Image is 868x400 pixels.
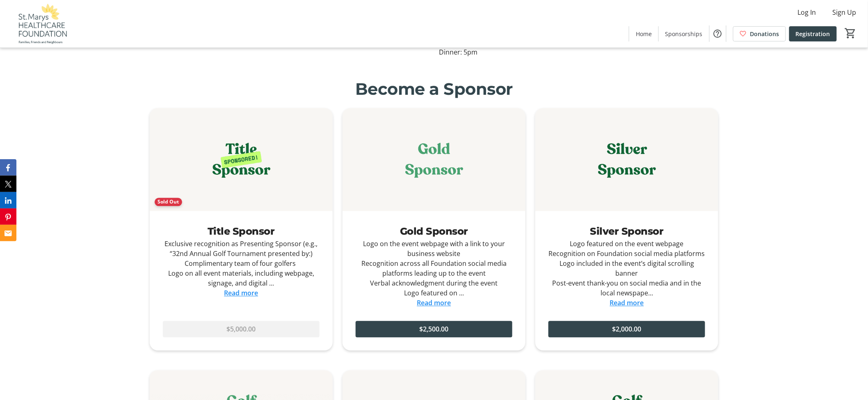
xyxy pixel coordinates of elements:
[150,77,719,102] p: Become a Sponsor
[163,239,320,288] div: Exclusive recognition as Presenting Sponsor (e.g., “32nd Annual Golf Tournament presented by:) Co...
[833,7,857,17] span: Sign Up
[356,239,512,298] div: Logo on the event webpage with a link to your business website Recognition across all Foundation ...
[750,30,779,38] span: Donations
[548,239,705,298] div: Logo featured on the event webpage Recognition on Foundation social media platforms Logo included...
[419,325,448,334] span: $2,500.00
[224,289,258,298] a: Read more
[636,30,652,38] span: Home
[535,108,718,211] img: Silver Sponsor
[5,3,78,44] img: St. Marys Healthcare Foundation's Logo
[356,224,512,239] div: Gold Sponsor
[659,26,709,41] a: Sponsorships
[629,26,658,41] a: Home
[612,325,642,334] span: $2,000.00
[548,321,705,338] button: $2,000.00
[155,198,183,206] div: Sold Out
[733,26,786,41] a: Donations
[163,224,320,239] div: Title Sponsor
[439,48,718,57] p: Dinner: 5pm
[548,224,705,239] div: Silver Sponsor
[356,321,512,338] button: $2,500.00
[796,30,830,38] span: Registration
[826,6,863,19] button: Sign Up
[417,299,451,308] a: Read more
[343,108,525,211] img: Gold Sponsor
[150,108,333,211] img: Title Sponsor
[710,25,726,42] button: Help
[789,26,837,41] a: Registration
[791,6,823,19] button: Log In
[665,30,703,38] span: Sponsorships
[843,26,858,41] button: Cart
[610,299,644,308] a: Read more
[798,7,816,17] span: Log In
